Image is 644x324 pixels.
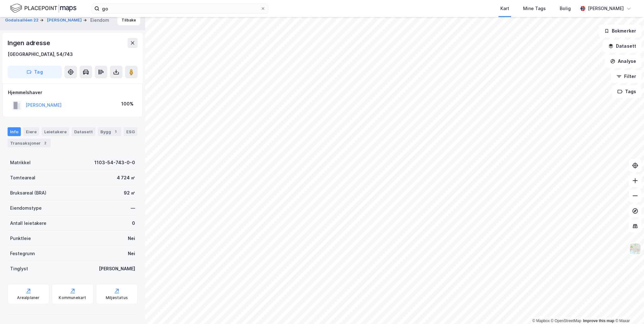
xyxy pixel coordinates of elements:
[23,127,39,136] div: Eiere
[121,100,134,108] div: 100%
[8,51,73,58] div: [GEOGRAPHIC_DATA], 54/743
[500,5,509,12] div: Kart
[8,38,51,48] div: Ingen adresse
[10,250,35,257] div: Festegrunn
[8,89,137,96] div: Hjemmelshaver
[124,127,137,136] div: ESG
[5,17,40,23] button: Godalsalléen 22
[112,129,119,135] div: 1
[124,189,135,197] div: 92 ㎡
[132,219,135,227] div: 0
[10,204,42,212] div: Eiendomstype
[588,5,624,12] div: [PERSON_NAME]
[72,127,95,136] div: Datasett
[611,70,641,83] button: Filter
[106,295,128,300] div: Miljøstatus
[17,295,39,300] div: Arealplaner
[128,235,135,242] div: Nei
[99,4,260,13] input: Søk på adresse, matrikkel, gårdeiere, leietakere eller personer
[10,159,31,166] div: Matrikkel
[8,66,62,78] button: Tag
[99,265,135,273] div: [PERSON_NAME]
[131,204,135,212] div: —
[560,5,571,12] div: Bolig
[612,85,641,98] button: Tags
[42,127,69,136] div: Leietakere
[603,40,641,52] button: Datasett
[583,319,614,323] a: Improve this map
[8,139,51,147] div: Transaksjoner
[117,15,140,25] button: Tilbake
[8,127,21,136] div: Info
[42,140,48,146] div: 2
[10,235,31,242] div: Punktleie
[117,174,135,182] div: 4 724 ㎡
[59,295,86,300] div: Kommunekart
[94,159,135,166] div: 1103-54-743-0-0
[90,16,109,24] div: Eiendom
[551,319,581,323] a: OpenStreetMap
[10,189,46,197] div: Bruksareal (BRA)
[10,174,35,182] div: Tomteareal
[612,294,644,324] div: Kontrollprogram for chat
[47,17,83,23] button: [PERSON_NAME]
[629,243,641,255] img: Z
[605,55,641,68] button: Analyse
[10,219,46,227] div: Antall leietakere
[10,265,28,273] div: Tinglyst
[532,319,550,323] a: Mapbox
[10,3,76,14] img: logo.f888ab2527a4732fd821a326f86c7f29.svg
[612,294,644,324] iframe: Chat Widget
[599,25,641,37] button: Bokmerker
[128,250,135,257] div: Nei
[523,5,546,12] div: Mine Tags
[98,127,121,136] div: Bygg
